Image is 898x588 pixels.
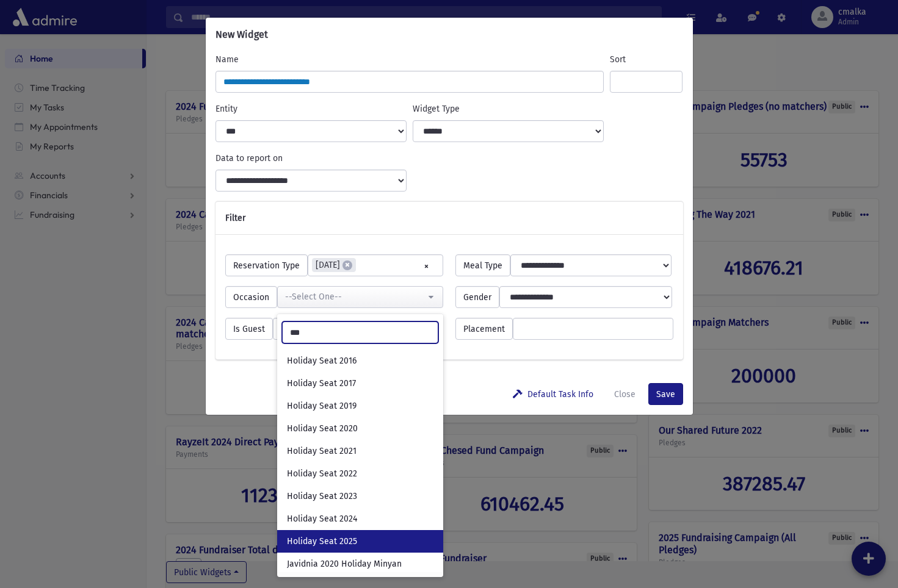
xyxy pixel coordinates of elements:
div: --Select One-- [285,290,425,303]
label: Entity [215,102,237,115]
span: Remove all items [424,259,429,273]
button: Save [648,383,683,405]
button: Default Task Info [505,383,601,405]
span: Holiday Seat 2025 [287,536,357,548]
span: Holiday Seat 2021 [287,445,357,457]
div: Filter [215,202,683,235]
h6: New Widget [215,27,268,42]
span: Placement [455,318,513,340]
button: --Select One-- [277,286,443,308]
span: Occasion [225,286,277,308]
span: Holiday Seat 2019 [287,400,357,412]
span: Holiday Seat 2020 [287,423,358,435]
label: Sort [610,53,626,66]
label: Name [215,53,239,66]
span: Meal Type [455,254,510,276]
span: Is Guest [225,318,273,340]
span: × [342,260,352,270]
span: Reservation Type [225,254,308,276]
button: Close [606,383,643,405]
span: Holiday Seat 2022 [287,468,357,480]
label: Widget Type [413,102,460,115]
span: Holiday Seat 2016 [287,355,357,367]
input: Search [282,321,438,343]
span: Holiday Seat 2023 [287,490,357,503]
li: Yom Kippur [312,258,356,272]
span: Holiday Seat 2024 [287,513,357,525]
span: Javidnia 2020 Holiday Minyan [287,558,402,570]
span: Holiday Seat 2017 [287,378,356,390]
label: Data to report on [215,152,283,165]
span: Gender [455,286,499,308]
